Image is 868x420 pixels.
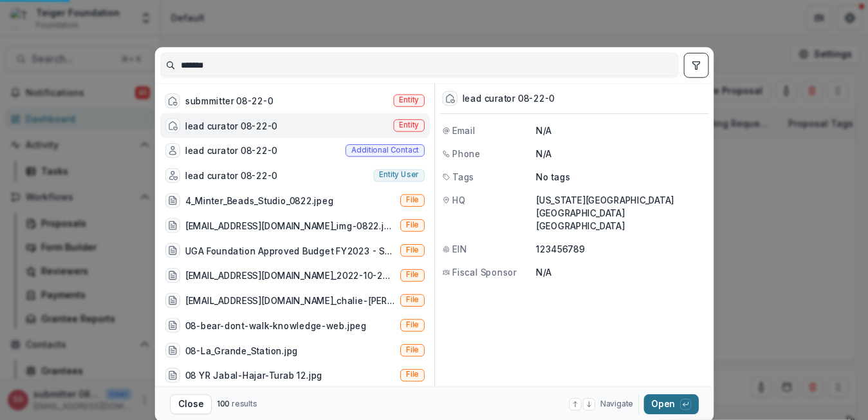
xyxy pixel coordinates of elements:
button: Close [170,394,212,414]
p: N/A [535,147,706,160]
span: File [405,196,418,205]
div: lead curator 08-22-0 [185,119,277,132]
div: 08 YR Jabal-Hajar-Turab 12.jpg [185,369,322,382]
span: Entity user [378,171,418,180]
span: Phone [452,147,481,160]
span: File [405,221,418,230]
div: lead curator 08-22-0 [185,169,277,182]
p: N/A [535,124,706,137]
div: 08-La_Grande_Station.jpg [185,344,297,357]
p: N/A [535,265,706,278]
span: File [405,346,418,355]
span: 100 [216,399,229,409]
span: Fiscal Sponsor [452,265,517,278]
div: [EMAIL_ADDRESS][DOMAIN_NAME]_chalie-[PERSON_NAME]-gallery-[DATE]-hierro-08-29-22-12.jpg [185,294,395,307]
span: File [405,296,418,305]
span: Tags [452,170,474,183]
span: File [405,371,418,380]
button: Open [643,394,698,414]
button: toggle filters [683,53,708,78]
p: No tags [535,170,569,183]
span: Email [452,124,476,137]
div: UGA Foundation Approved Budget FY2023 - Summary_[DATE].pdf [185,244,395,257]
p: 123456789 [535,243,706,256]
span: Entity [398,96,418,105]
span: File [405,246,418,255]
div: [EMAIL_ADDRESS][DOMAIN_NAME]_img-0822.jpeg [185,219,395,232]
span: File [405,321,418,330]
span: Navigate [600,399,633,410]
span: EIN [452,243,466,256]
span: File [405,271,418,280]
div: submmitter 08-22-0 [185,94,273,107]
span: Entity [398,121,418,130]
div: 4_Minter_Beads_Studio_0822.jpeg [185,194,333,207]
div: 08-bear-dont-walk-knowledge-web.jpeg [185,319,366,332]
span: results [232,399,257,409]
div: [EMAIL_ADDRESS][DOMAIN_NAME]_2022-10-22-2022-forum-force-08-resized.jpg [185,269,395,282]
div: lead curator 08-22-0 [185,144,277,157]
span: HQ [452,193,465,206]
span: Additional contact [351,146,419,155]
p: [US_STATE][GEOGRAPHIC_DATA] [GEOGRAPHIC_DATA] [GEOGRAPHIC_DATA] [535,193,706,233]
div: lead curator 08-22-0 [462,93,554,104]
